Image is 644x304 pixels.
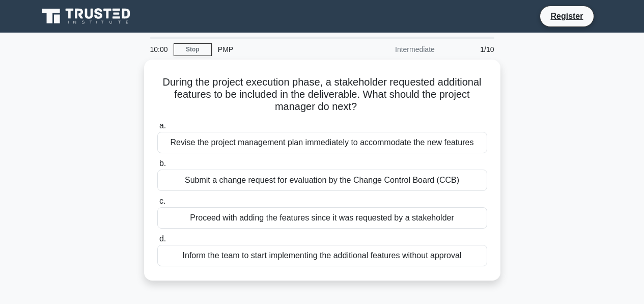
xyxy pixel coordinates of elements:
h5: During the project execution phase, a stakeholder requested additional features to be included in... [156,76,488,114]
div: Proceed with adding the features since it was requested by a stakeholder [157,207,487,229]
div: Intermediate [352,39,441,60]
span: d. [159,234,166,243]
a: Stop [174,43,212,56]
span: b. [159,159,166,168]
span: c. [159,197,165,205]
div: 1/10 [441,39,500,60]
div: Submit a change request for evaluation by the Change Control Board (CCB) [157,170,487,191]
span: a. [159,121,166,130]
a: Register [544,10,589,22]
div: 10:00 [144,39,174,60]
div: Inform the team to start implementing the additional features without approval [157,245,487,266]
div: Revise the project management plan immediately to accommodate the new features [157,132,487,153]
div: PMP [212,39,352,60]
